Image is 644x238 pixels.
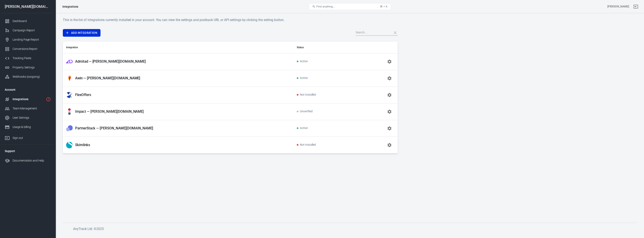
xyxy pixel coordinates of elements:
[1,146,54,156] li: Support
[66,75,73,82] img: Awin — buyersreviews.com
[66,60,73,63] img: Admitad — buyersreviews.com
[13,75,51,79] div: Webhooks (outgoing)
[63,29,101,37] a: Add Integration
[66,92,73,98] img: FlexOffers
[13,116,51,120] div: User Settings
[297,93,316,97] span: Not Installed
[13,19,51,23] div: Dashboard
[1,113,54,122] a: User Settings
[1,122,54,132] a: Usage & billing
[62,5,78,9] div: Integrations
[63,42,293,53] th: Integration
[1,104,54,113] a: Team Management
[75,143,90,147] p: Skimlinks
[13,65,51,70] div: Property Settings
[297,60,308,63] span: Active
[75,126,153,130] p: PartnerStack — [PERSON_NAME][DOMAIN_NAME]
[356,30,389,35] input: Search...
[13,38,51,42] div: Landing Page Report
[1,26,54,35] a: Campaign Report
[1,44,54,54] a: Conversions Report
[1,35,54,44] a: Landing Page Report
[316,5,335,8] span: Find anything...
[13,47,51,51] div: Conversions Report
[1,85,54,95] li: Account
[75,109,144,114] p: Impact — [PERSON_NAME][DOMAIN_NAME]
[13,56,51,60] div: Tracking Pixels
[297,110,313,113] span: Unverified
[46,97,51,102] svg: 3 networks not verified yet
[13,125,51,129] div: Usage & billing
[607,4,629,9] div: Account id: lNslYyse
[73,226,382,231] h6: AnyTrack Ltd. © 2025
[1,132,54,143] a: Sign out
[631,2,641,12] a: Sign out
[380,5,388,8] div: ⌘ + K
[13,97,44,101] div: Integrations
[75,93,91,97] p: FlexOffers
[293,42,357,53] th: Status
[75,59,146,64] p: Admitad — [PERSON_NAME][DOMAIN_NAME]
[1,16,54,26] a: Dashboard
[1,63,54,72] a: Property Settings
[297,76,308,80] span: Active
[1,72,54,81] a: Webhooks (outgoing)
[66,125,73,131] img: PartnerStack — buyersreviews.com
[13,106,51,111] div: Team Management
[1,5,54,8] div: [PERSON_NAME][DOMAIN_NAME]
[297,127,308,130] span: Active
[1,95,54,104] a: Integrations
[13,28,51,33] div: Campaign Report
[13,158,51,163] div: Documentation and Help
[75,76,140,80] p: Awin — [PERSON_NAME][DOMAIN_NAME]
[63,17,398,22] h6: This is the list of integrations currently installed in your account. You can view the settings a...
[1,54,54,63] a: Tracking Pixels
[68,108,70,115] img: Impact — buyersreviews.com
[66,142,73,148] img: Skimlinks
[13,136,51,140] div: Sign out
[309,3,391,10] button: Find anything...⌘ + K
[297,143,316,147] span: Not Installed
